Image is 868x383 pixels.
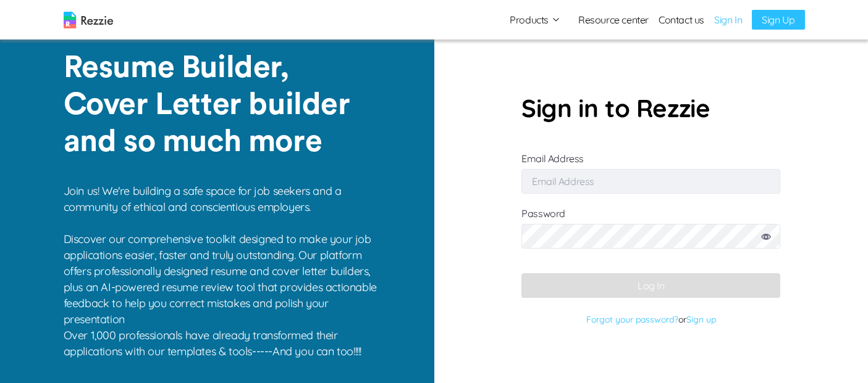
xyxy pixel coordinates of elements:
[659,12,704,27] a: Contact us
[521,310,780,329] p: or
[521,169,780,194] input: Email Address
[521,207,780,261] label: Password
[521,89,780,126] p: Sign in to Rezzie
[686,314,716,325] a: Sign up
[64,49,372,160] p: Resume Builder, Cover Letter builder and so much more
[714,12,742,27] a: Sign In
[752,10,804,30] a: Sign Up
[521,273,780,298] button: Log In
[521,152,780,187] label: Email Address
[510,12,561,27] button: Products
[521,224,780,249] input: Password
[64,12,113,28] img: logo
[578,12,649,27] a: Resource center
[64,183,386,327] p: Join us! We're building a safe space for job seekers and a community of ethical and conscientious...
[586,314,678,325] a: Forgot your password?
[64,327,386,360] p: Over 1,000 professionals have already transformed their applications with our templates & tools--...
